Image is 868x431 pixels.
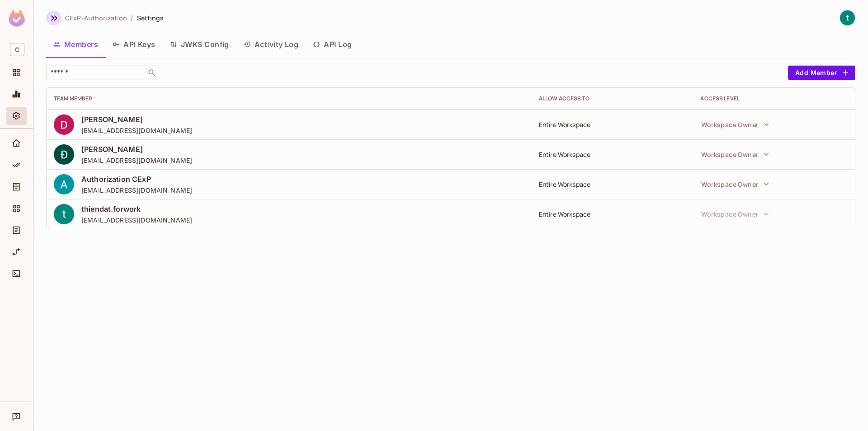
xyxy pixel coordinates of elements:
span: [EMAIL_ADDRESS][DOMAIN_NAME] [81,126,192,135]
div: Workspace: CExP-Authorization [6,39,27,60]
span: [EMAIL_ADDRESS][DOMAIN_NAME] [81,216,192,224]
li: / [131,14,133,22]
button: Workspace Owner [697,145,774,163]
span: [EMAIL_ADDRESS][DOMAIN_NAME] [81,156,192,165]
div: Home [6,134,27,152]
div: Allow Access to [539,95,686,102]
button: Members [46,33,105,56]
span: [PERSON_NAME] [81,114,192,124]
img: thiendat.forwork [840,10,855,25]
img: ACg8ocL1fsX0wcinYU5UltH86dyFLyGGzk1ZKwvkWNJ0_eLAUmqhxg=s96-c [54,174,74,194]
div: Policy [6,156,27,174]
span: CExP-Authorization [65,14,127,22]
img: ACg8ocK0K1VZNvYDUmJk2MEkrm5ZMXcHS5sb59JFdYswWvkwu--fFA=s96-c [54,114,74,135]
button: Workspace Owner [697,115,774,133]
img: ACg8ocLXkOXU6Q57barz0TMYq0RZw9prbCo0kuTMuXNftaeT9bQPWA=s96-c [54,144,74,165]
div: Projects [6,63,27,81]
img: SReyMgAAAABJRU5ErkJggg== [9,10,25,27]
button: Workspace Owner [697,175,774,193]
div: Help & Updates [6,407,27,426]
span: [PERSON_NAME] [81,144,192,154]
span: [EMAIL_ADDRESS][DOMAIN_NAME] [81,186,192,194]
div: Access Level [700,95,848,102]
div: Connect [6,265,27,283]
span: C [10,43,24,56]
div: Entire Workspace [539,210,686,218]
div: Team Member [54,95,524,102]
div: Entire Workspace [539,180,686,189]
span: thiendat.forwork [81,204,192,214]
div: Audit Log [6,221,27,239]
div: URL Mapping [6,243,27,261]
button: Add Member [788,66,855,80]
span: Authorization CExP [81,174,192,184]
span: Settings [137,14,164,22]
div: Elements [6,199,27,218]
div: Entire Workspace [539,150,686,159]
button: API Keys [105,33,163,56]
button: Workspace Owner [697,205,774,223]
button: API Log [306,33,359,56]
div: Directory [6,178,27,196]
div: Entire Workspace [539,120,686,129]
img: ACg8ocLP7PdksGvqpn5z-TIQHfR7O4K2QS8AuffgXU2jFLSxfPgj=s96-c [54,204,74,224]
button: Activity Log [236,33,306,56]
div: Monitoring [6,85,27,103]
div: Settings [6,107,27,125]
button: JWKS Config [163,33,236,56]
